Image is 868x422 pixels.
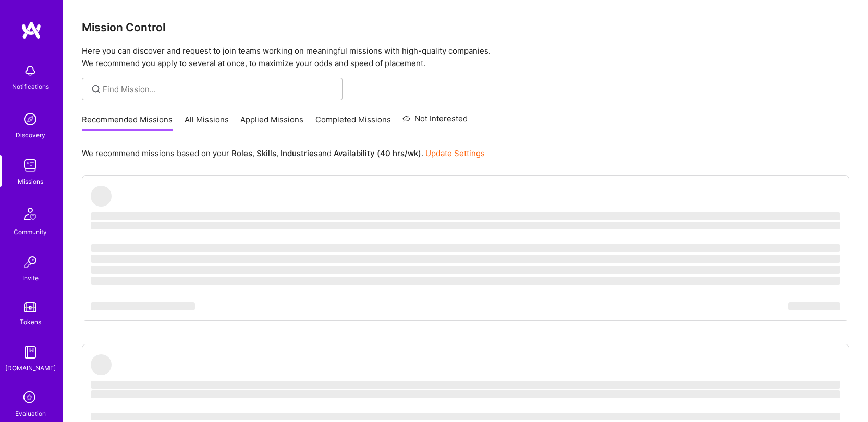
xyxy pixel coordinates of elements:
[20,252,41,273] img: Invite
[22,273,39,284] div: Invite
[402,112,468,131] a: Not Interested
[16,130,45,140] div: Discovery
[20,388,40,408] i: icon SelectionTeam
[20,109,41,130] img: discovery
[90,83,102,95] i: icon SearchGrey
[14,226,47,237] div: Community
[82,21,849,34] h3: Mission Control
[240,114,303,131] a: Applied Missions
[5,363,56,374] div: [DOMAIN_NAME]
[20,316,41,327] div: Tokens
[20,155,41,176] img: teamwork
[185,114,229,131] a: All Missions
[425,148,485,158] a: Update Settings
[18,176,43,187] div: Missions
[82,114,173,131] a: Recommended Missions
[24,302,36,312] img: tokens
[18,201,43,226] img: Community
[103,84,335,95] input: Find Mission...
[12,81,49,92] div: Notifications
[280,148,318,158] b: Industries
[15,408,46,419] div: Evaluation
[20,60,41,81] img: bell
[231,148,252,158] b: Roles
[315,114,391,131] a: Completed Missions
[256,148,276,158] b: Skills
[334,148,421,158] b: Availability (40 hrs/wk)
[21,21,42,40] img: logo
[82,45,849,70] p: Here you can discover and request to join teams working on meaningful missions with high-quality ...
[20,342,41,363] img: guide book
[82,148,485,159] p: We recommend missions based on your , , and .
